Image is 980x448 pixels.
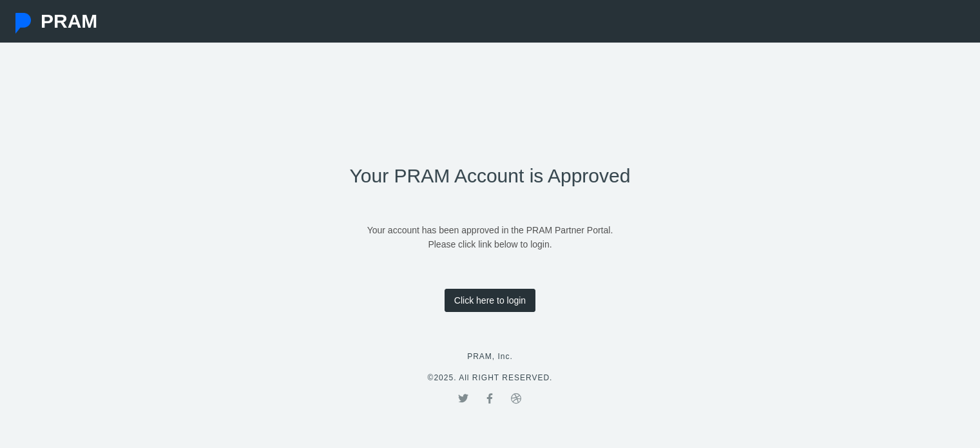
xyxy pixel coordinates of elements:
[350,372,631,384] p: © 2025. All RIGHT RESERVED.
[41,10,97,32] span: PRAM
[350,223,631,237] p: Your account has been approved in the PRAM Partner Portal.
[350,237,631,251] p: Please click link below to login.
[445,289,535,312] a: Click here to login
[350,351,631,363] p: PRAM, Inc.
[13,13,34,34] img: Pram Partner
[350,164,631,188] h2: Your PRAM Account is Approved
